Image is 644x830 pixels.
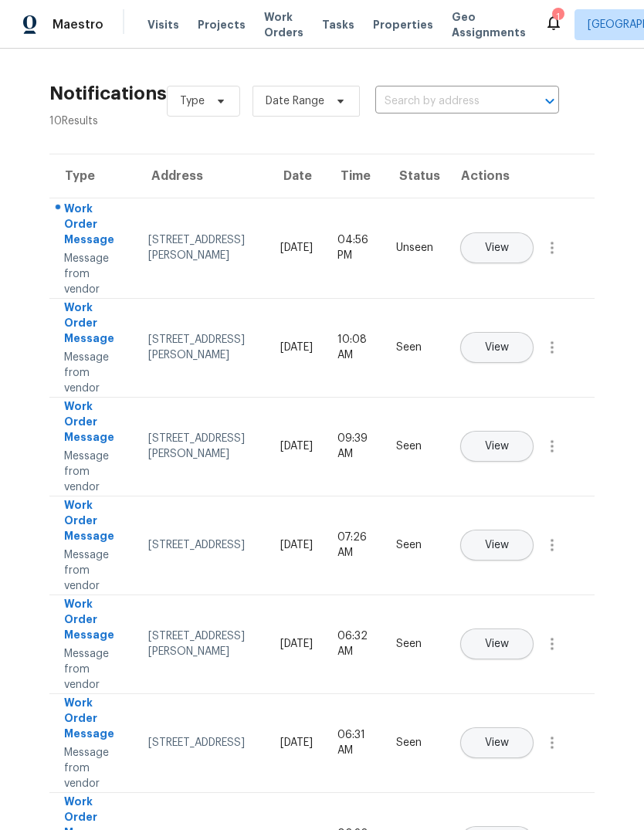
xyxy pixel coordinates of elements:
[49,86,167,101] h2: Notifications
[337,332,371,363] div: 10:08 AM
[49,113,167,129] div: 10 Results
[485,737,509,749] span: View
[396,636,433,652] div: Seen
[64,449,124,495] div: Message from vendor
[539,90,561,112] button: Open
[148,735,256,750] div: [STREET_ADDRESS]
[64,695,124,745] div: Work Order Message
[64,547,124,594] div: Message from vendor
[148,332,256,363] div: [STREET_ADDRESS][PERSON_NAME]
[64,745,124,791] div: Message from vendor
[446,154,595,198] th: Actions
[280,340,313,355] div: [DATE]
[485,342,509,354] span: View
[280,735,313,750] div: [DATE]
[325,154,384,198] th: Time
[485,242,509,254] span: View
[148,431,256,462] div: [STREET_ADDRESS][PERSON_NAME]
[147,17,179,32] span: Visits
[460,628,534,659] button: View
[337,431,371,462] div: 09:39 AM
[64,398,124,449] div: Work Order Message
[396,240,433,256] div: Unseen
[64,300,124,350] div: Work Order Message
[280,537,313,553] div: [DATE]
[485,441,509,452] span: View
[49,154,136,198] th: Type
[148,537,256,553] div: [STREET_ADDRESS]
[373,17,433,32] span: Properties
[280,439,313,454] div: [DATE]
[148,628,256,659] div: [STREET_ADDRESS][PERSON_NAME]
[266,93,324,109] span: Date Range
[64,646,124,693] div: Message from vendor
[485,639,509,650] span: View
[64,201,124,251] div: Work Order Message
[337,727,371,758] div: 06:31 AM
[64,350,124,396] div: Message from vendor
[396,735,433,750] div: Seen
[53,17,103,32] span: Maestro
[384,154,446,198] th: Status
[280,240,313,256] div: [DATE]
[552,9,563,25] div: 1
[64,497,124,547] div: Work Order Message
[337,530,371,561] div: 07:26 AM
[268,154,325,198] th: Date
[337,628,371,659] div: 06:32 AM
[337,232,371,263] div: 04:56 PM
[264,9,303,40] span: Work Orders
[64,596,124,646] div: Work Order Message
[198,17,246,32] span: Projects
[180,93,205,109] span: Type
[396,439,433,454] div: Seen
[64,251,124,297] div: Message from vendor
[485,540,509,551] span: View
[375,90,516,113] input: Search by address
[452,9,526,40] span: Geo Assignments
[280,636,313,652] div: [DATE]
[460,232,534,263] button: View
[148,232,256,263] div: [STREET_ADDRESS][PERSON_NAME]
[460,727,534,758] button: View
[396,537,433,553] div: Seen
[460,431,534,462] button: View
[460,332,534,363] button: View
[396,340,433,355] div: Seen
[322,19,354,30] span: Tasks
[136,154,268,198] th: Address
[460,530,534,561] button: View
